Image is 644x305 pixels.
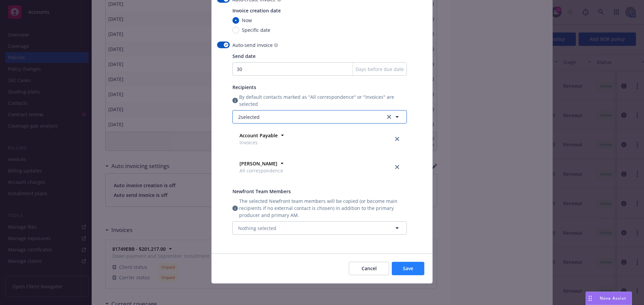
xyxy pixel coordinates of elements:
[356,66,404,73] span: Days before due date
[232,7,281,14] span: Invoice creation date
[392,262,424,275] button: Save
[232,17,239,24] input: Now
[349,262,389,275] button: Cancel
[403,265,413,272] span: Save
[586,292,594,305] div: Drag to move
[586,292,632,305] button: Nova Assist
[239,139,278,146] span: Invoices
[232,84,256,90] span: Recipients
[232,27,239,33] input: Specific date
[232,53,256,59] span: Send date
[362,265,377,272] span: Cancel
[239,160,277,167] strong: [PERSON_NAME]
[242,17,252,24] span: Now
[232,110,407,124] button: 2selectedclear selection
[242,26,270,33] span: Specific date
[232,42,273,49] span: Auto-send invoice
[385,113,393,121] a: clear selection
[238,225,276,232] span: Nothing selected
[239,93,407,107] span: By default contacts marked as "All correspondence" or "Invoices" are selected
[239,167,283,174] span: All correspondence
[232,188,291,195] span: Newfront Team Members
[600,295,626,301] span: Nova Assist
[393,163,401,171] a: close
[232,221,407,235] button: Nothing selected
[238,113,260,121] span: 2 selected
[239,132,278,139] strong: Account Payable
[393,135,401,143] a: close
[232,62,407,76] input: 0
[239,198,407,219] span: The selected Newfront team members will be copied (or become main recipients if no external conta...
